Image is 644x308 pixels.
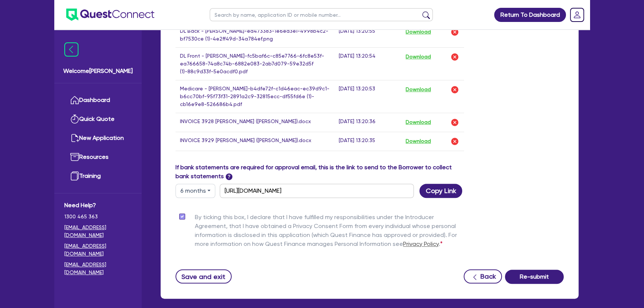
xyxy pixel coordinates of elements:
img: delete-icon [450,137,459,146]
button: Download [405,52,431,62]
button: Save and exit [176,269,232,283]
span: Welcome [PERSON_NAME] [63,67,133,76]
img: quick-quote [70,115,79,123]
img: delete-icon [450,85,459,94]
input: Search by name, application ID or mobile number... [210,8,433,21]
td: [DATE] 13:20:36 [334,113,401,132]
img: delete-icon [450,118,459,127]
a: [EMAIL_ADDRESS][DOMAIN_NAME] [64,224,132,239]
button: Download [405,118,431,127]
td: [DATE] 13:20:53 [334,80,401,113]
button: Download [405,27,431,37]
a: Quick Quote [64,110,132,129]
span: ? [226,173,232,180]
a: Resources [64,148,132,167]
button: Back [464,269,502,283]
td: [DATE] 13:20:55 [334,22,401,47]
button: Download [405,137,431,146]
a: Dashboard [64,91,132,110]
span: Need Help? [64,201,132,210]
a: New Application [64,129,132,148]
td: DL Front - [PERSON_NAME]-fc5baf6c-c85e7766-6fc8e53f-ea766658-74a8c74b-6882e083-2ab7d079-59e32d5f ... [176,47,334,80]
a: Return To Dashboard [494,8,566,22]
td: [DATE] 13:20:35 [334,132,401,151]
img: new-application [70,134,79,142]
label: By ticking this box, I declare that I have fulfilled my responsibilities under the Introducer Agr... [195,213,464,251]
img: icon-menu-close [64,42,78,57]
td: [DATE] 13:20:54 [334,47,401,80]
td: Medicare - [PERSON_NAME]-b4dfe72f-c1d46eac-ec39d9c1-b6cc70bf-95f73f31-2891a2c9-32815ecc-df55fd6e ... [176,80,334,113]
span: 1300 465 363 [64,213,132,221]
button: Copy Link [419,184,462,198]
a: [EMAIL_ADDRESS][DOMAIN_NAME] [64,261,132,276]
a: Privacy Policy [403,240,439,247]
img: resources [70,153,79,161]
td: INVOICE 3928 [PERSON_NAME] ([PERSON_NAME]).docx [176,113,334,132]
img: delete-icon [450,28,459,36]
img: training [70,171,79,180]
td: INVOICE 3929 [PERSON_NAME] ([PERSON_NAME]).docx [176,132,334,151]
a: Training [64,167,132,186]
button: Re-submit [505,270,564,284]
button: Dropdown toggle [176,184,215,198]
a: Dropdown toggle [567,5,587,25]
a: [EMAIL_ADDRESS][DOMAIN_NAME] [64,242,132,258]
img: quest-connect-logo-blue [66,9,154,21]
td: DL Back - [PERSON_NAME]-ed473383-1e6ed3e1-4998b4c2-bf7530ce (1)-4e2ff49d-34a784ef.png [176,22,334,47]
button: Download [405,85,431,94]
img: delete-icon [450,52,459,61]
label: If bank statements are required for approval email, this is the link to send to the Borrower to c... [176,163,464,181]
